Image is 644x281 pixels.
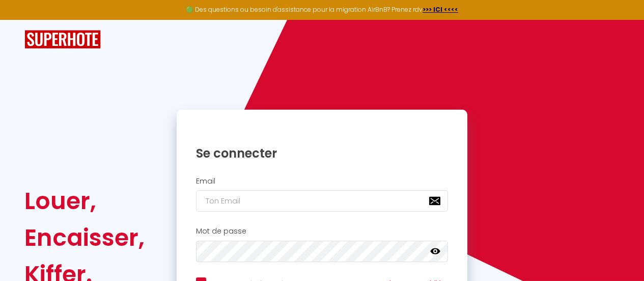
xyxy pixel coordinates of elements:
[196,177,449,186] h2: Email
[196,190,449,212] input: Ton Email
[24,219,145,256] div: Encaisser,
[196,145,449,161] h1: Se connecter
[24,30,101,49] img: SuperHote logo
[196,227,449,236] h2: Mot de passe
[24,183,145,219] div: Louer,
[423,5,458,14] a: >>> ICI <<<<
